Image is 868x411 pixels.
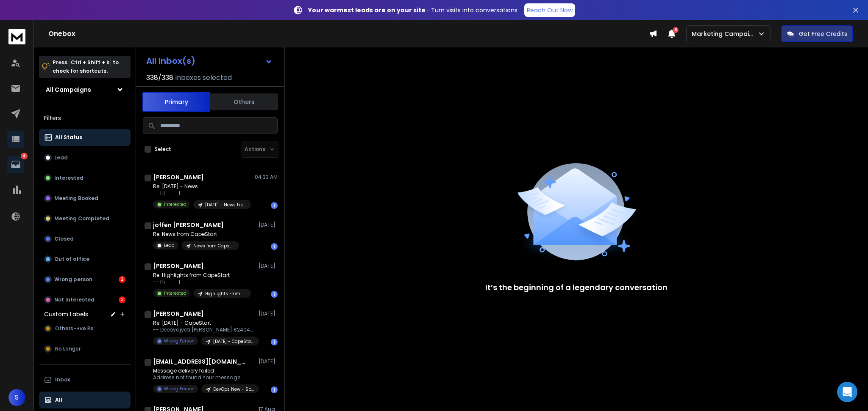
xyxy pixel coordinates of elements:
[54,256,89,263] p: Out of office
[164,386,195,392] p: Wrong Person
[153,279,251,285] p: -- Hi I
[164,290,186,296] p: Interested
[175,73,232,83] h3: Inboxes selected
[153,173,204,181] h1: [PERSON_NAME]
[7,156,24,173] a: 4
[255,174,278,181] p: 04:33 AM
[837,382,857,402] div: Open Intercom Messenger
[692,30,757,38] p: Marketing Campaign
[119,276,125,283] div: 2
[524,3,575,17] a: Reach Out Now
[308,6,426,14] strong: Your warmest leads are on your site
[153,272,251,279] p: Re: Highlights from CapeStart -
[39,81,131,98] button: All Campaigns
[39,170,131,186] button: Interested
[271,339,278,345] div: 1
[54,236,74,242] p: Closed
[8,29,25,44] img: logo
[39,251,131,268] button: Out of office
[153,357,246,366] h1: [EMAIL_ADDRESS][DOMAIN_NAME]
[259,310,278,317] p: [DATE]
[213,386,254,392] p: DevOps New - Spammy 1 Sub Line - [DATE] - Started [DATE] - [DOMAIN_NAME]
[39,291,131,308] button: Not Interested2
[155,146,171,153] label: Select
[153,231,239,238] p: Re: News from CapeStart -
[39,190,131,207] button: Meeting Booked
[153,367,255,374] p: Message delivery failed
[46,85,91,94] h1: All Campaigns
[39,371,131,388] button: Inbox
[153,310,204,318] h1: [PERSON_NAME]
[54,175,83,181] p: Interested
[44,310,88,318] h3: Custom Labels
[259,358,278,365] p: [DATE]
[8,389,25,406] button: S
[799,30,847,38] p: Get Free Credits
[54,195,98,202] p: Meeting Booked
[153,326,255,333] p: -- Deebyajyoti [PERSON_NAME] 8240464833 [DOMAIN_NAME][EMAIL_ADDRESS][DOMAIN_NAME] [[DOMAIN_NAME][...
[164,338,195,344] p: Wrong Person
[39,210,131,227] button: Meeting Completed
[193,243,234,249] p: News from CapeStart - [DATE]
[205,202,246,208] p: [DATE] - News From [GEOGRAPHIC_DATA]
[781,25,853,42] button: Get Free Credits
[39,340,131,357] button: No Longer
[54,276,92,283] p: Wrong person
[142,92,210,112] button: Primary
[53,58,119,75] p: Press to check for shortcuts.
[70,58,111,67] span: Ctrl + Shift + k
[271,386,278,393] div: 1
[164,201,186,208] p: Interested
[205,290,246,297] p: Highlights From CapeStart - [DATE]
[39,149,131,166] button: Lead
[271,202,278,209] div: 1
[210,93,278,111] button: Others
[153,190,251,197] p: -- Hi I
[153,221,224,229] h1: joffen [PERSON_NAME]
[308,6,517,14] p: – Turn visits into conversations
[271,243,278,250] div: 1
[259,263,278,269] p: [DATE]
[21,153,28,159] p: 4
[527,6,573,14] p: Reach Out Now
[119,296,125,303] div: 2
[55,397,62,403] p: All
[213,338,254,345] p: [DATE] - CapeStart Highlights
[259,222,278,228] p: [DATE]
[153,374,255,381] p: Address not found Your message
[146,73,173,83] span: 338 / 338
[39,230,131,247] button: Closed
[54,154,68,161] p: Lead
[153,320,255,326] p: Re: [DATE] - CapeStart
[54,296,95,303] p: Not Interested
[673,27,679,33] span: 6
[55,325,100,332] span: Others-+ve Resp
[48,29,649,39] h1: Onebox
[54,215,109,222] p: Meeting Completed
[55,134,82,141] p: All Status
[39,112,131,124] h3: Filters
[271,291,278,298] div: 1
[39,392,131,408] button: All
[153,183,251,190] p: Re: [DATE] - News
[55,345,81,352] span: No Longer
[55,376,70,383] p: Inbox
[39,129,131,146] button: All Status
[153,262,204,270] h1: [PERSON_NAME]
[39,271,131,288] button: Wrong person2
[146,57,195,65] h1: All Inbox(s)
[139,52,279,69] button: All Inbox(s)
[39,320,131,337] button: Others-+ve Resp
[485,282,668,293] p: It’s the beginning of a legendary conversation
[164,242,175,249] p: Lead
